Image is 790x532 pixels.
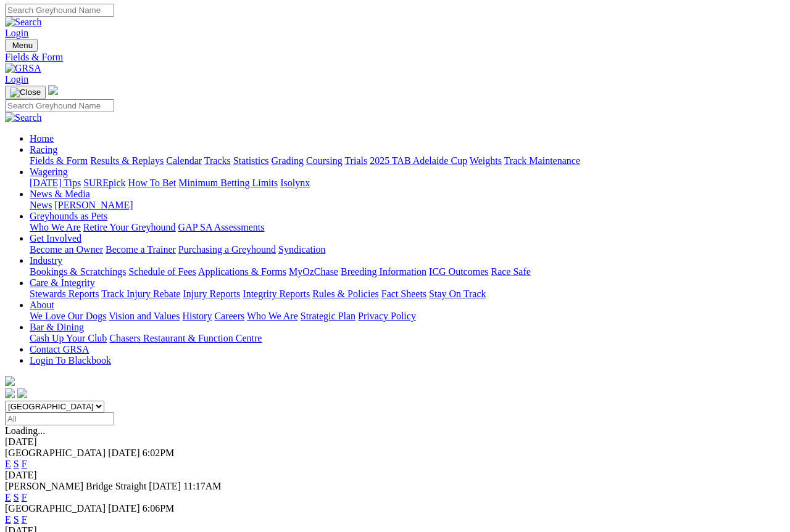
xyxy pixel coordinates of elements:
[470,155,502,166] a: Weights
[30,189,90,199] a: News & Media
[312,289,379,299] a: Rules & Policies
[429,266,488,277] a: ICG Outcomes
[183,481,222,491] span: 11:17AM
[243,289,310,299] a: Integrity Reports
[344,155,367,166] a: Trials
[30,178,785,189] div: Wagering
[5,492,11,502] a: E
[106,244,176,255] a: Become a Trainer
[280,178,310,188] a: Isolynx
[30,178,81,188] a: [DATE] Tips
[128,178,177,188] a: How To Bet
[178,222,265,232] a: GAP SA Assessments
[30,211,107,221] a: Greyhounds as Pets
[491,266,530,277] a: Race Safe
[370,155,467,166] a: 2025 TAB Adelaide Cup
[30,133,54,144] a: Home
[5,470,785,481] div: [DATE]
[289,266,338,277] a: MyOzChase
[504,155,580,166] a: Track Maintenance
[30,266,785,277] div: Industry
[5,425,45,436] span: Loading...
[149,481,181,491] span: [DATE]
[109,311,180,321] a: Vision and Values
[5,4,114,17] input: Search
[5,63,41,74] img: GRSA
[247,311,298,321] a: Who We Are
[22,459,27,469] a: F
[30,355,111,366] a: Login To Blackbook
[5,448,106,458] span: [GEOGRAPHIC_DATA]
[30,289,99,299] a: Stewards Reports
[30,155,785,166] div: Racing
[381,289,426,299] a: Fact Sheets
[90,155,164,166] a: Results & Replays
[5,412,114,425] input: Select date
[178,244,276,255] a: Purchasing a Greyhound
[182,311,212,321] a: History
[183,289,240,299] a: Injury Reports
[233,155,269,166] a: Statistics
[5,388,15,398] img: facebook.svg
[30,144,57,155] a: Racing
[5,74,28,84] a: Login
[178,178,278,188] a: Minimum Betting Limits
[5,52,785,63] a: Fields & Form
[30,266,126,277] a: Bookings & Scratchings
[5,17,42,28] img: Search
[30,166,68,177] a: Wagering
[54,200,133,210] a: [PERSON_NAME]
[30,155,88,166] a: Fields & Form
[204,155,231,166] a: Tracks
[10,88,41,97] img: Close
[5,28,28,38] a: Login
[30,322,84,332] a: Bar & Dining
[5,39,38,52] button: Toggle navigation
[30,333,785,344] div: Bar & Dining
[30,277,95,288] a: Care & Integrity
[341,266,426,277] a: Breeding Information
[30,200,785,211] div: News & Media
[166,155,202,166] a: Calendar
[17,388,27,398] img: twitter.svg
[30,255,62,266] a: Industry
[30,233,81,243] a: Get Involved
[30,311,785,322] div: About
[143,448,175,458] span: 6:02PM
[30,344,89,354] a: Contact GRSA
[83,222,176,232] a: Retire Your Greyhound
[30,300,54,310] a: About
[30,222,81,232] a: Who We Are
[22,514,27,525] a: F
[14,514,19,525] a: S
[30,311,106,321] a: We Love Our Dogs
[14,492,19,502] a: S
[278,244,325,255] a: Syndication
[306,155,343,166] a: Coursing
[5,436,785,448] div: [DATE]
[301,311,355,321] a: Strategic Plan
[5,514,11,525] a: E
[12,41,33,50] span: Menu
[48,85,58,95] img: logo-grsa-white.png
[5,99,114,112] input: Search
[5,112,42,123] img: Search
[128,266,196,277] a: Schedule of Fees
[22,492,27,502] a: F
[272,155,304,166] a: Grading
[358,311,416,321] a: Privacy Policy
[198,266,286,277] a: Applications & Forms
[5,503,106,514] span: [GEOGRAPHIC_DATA]
[30,222,785,233] div: Greyhounds as Pets
[5,376,15,386] img: logo-grsa-white.png
[429,289,486,299] a: Stay On Track
[30,244,103,255] a: Become an Owner
[30,244,785,255] div: Get Involved
[5,481,146,491] span: [PERSON_NAME] Bridge Straight
[5,86,46,99] button: Toggle navigation
[108,448,140,458] span: [DATE]
[30,289,785,300] div: Care & Integrity
[5,459,11,469] a: E
[101,289,180,299] a: Track Injury Rebate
